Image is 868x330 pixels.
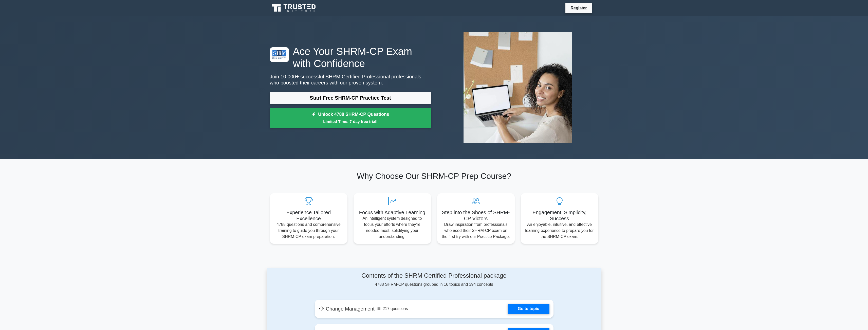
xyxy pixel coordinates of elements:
[525,222,594,240] p: An enjoyable, intuitive, and effective learning experience to prepare you for the SHRM-CP exam.
[358,215,427,240] p: An intelligent system designed to focus your efforts where they're needed most, solidifying your ...
[274,222,343,240] p: 4788 questions and comprehensive training to guide you through your SHRM-CP exam preparation.
[270,108,431,128] a: Unlock 4788 SHRM-CP QuestionsLimited Time: 7-day free trial!
[508,304,549,314] a: Go to topic
[270,74,431,86] p: Join 10,000+ successful SHRM Certified Professional professionals who boosted their careers with ...
[315,272,553,288] div: 4788 SHRM-CP questions grouped in 16 topics and 394 concepts
[441,209,511,222] h5: Step into the Shoes of SHRM-CP Victors
[567,5,590,11] a: Register
[276,119,425,124] small: Limited Time: 7-day free trial!
[274,209,343,222] h5: Experience Tailored Excellence
[525,209,594,222] h5: Engagement, Simplicity, Success
[270,45,431,70] h1: Ace Your SHRM-CP Exam with Confidence
[358,209,427,215] h5: Focus with Adaptive Learning
[270,171,598,181] h2: Why Choose Our SHRM-CP Prep Course?
[270,92,431,104] a: Start Free SHRM-CP Practice Test
[441,222,511,240] p: Draw inspiration from professionals who aced their SHRM-CP exam on the first try with our Practic...
[315,272,553,279] h4: Contents of the SHRM Certified Professional package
